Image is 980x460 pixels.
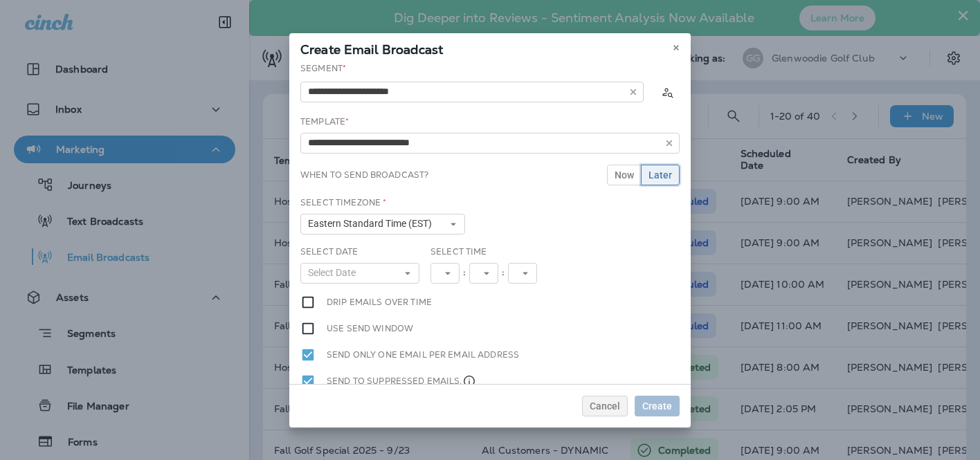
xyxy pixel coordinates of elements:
[308,267,361,279] span: Select Date
[300,263,419,284] button: Select Date
[300,169,428,181] label: When to send broadcast?
[300,197,386,208] label: Select Timezone
[327,347,519,362] label: Send only one email per email address
[308,218,437,230] span: Eastern Standard Time (EST)
[642,401,672,411] span: Create
[430,246,487,257] label: Select Time
[289,33,691,62] div: Create Email Broadcast
[635,396,680,416] button: Create
[300,214,465,234] button: Eastern Standard Time (EST)
[648,170,672,180] span: Later
[327,321,413,336] label: Use send window
[300,246,359,257] label: Select Date
[327,295,432,310] label: Drip emails over time
[641,165,680,185] button: Later
[460,263,469,284] div: :
[607,165,642,185] button: Now
[300,116,349,127] label: Template
[615,170,634,180] span: Now
[590,401,620,411] span: Cancel
[327,374,476,389] label: Send to suppressed emails.
[300,63,346,74] label: Segment
[498,263,508,284] div: :
[582,396,628,416] button: Cancel
[655,80,680,104] button: Calculate the estimated number of emails to be sent based on selected segment. (This could take a...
